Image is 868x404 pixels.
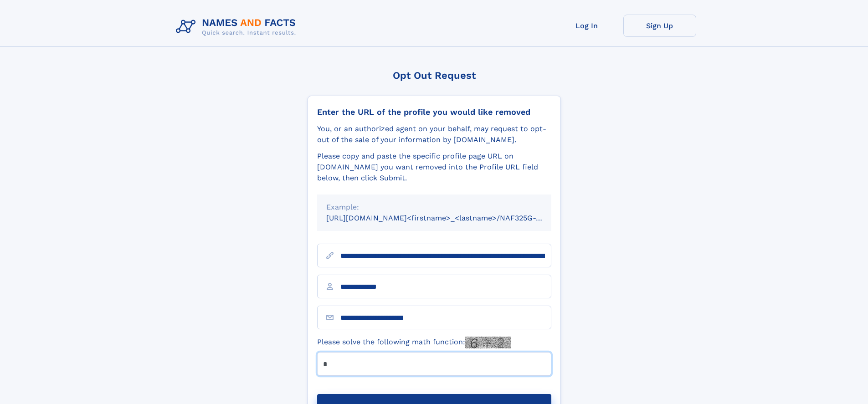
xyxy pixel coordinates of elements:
[317,337,511,348] label: Please solve the following math function:
[317,107,551,117] div: Enter the URL of the profile you would like removed
[326,214,569,222] small: [URL][DOMAIN_NAME]<firstname>_<lastname>/NAF325G-xxxxxxxx
[326,202,542,213] div: Example:
[623,15,696,37] a: Sign Up
[317,123,551,145] div: You, or an authorized agent on your behalf, may request to opt-out of the sale of your informatio...
[308,70,561,81] div: Opt Out Request
[550,15,623,37] a: Log In
[172,15,303,39] img: Logo Names and Facts
[317,151,551,184] div: Please copy and paste the specific profile page URL on [DOMAIN_NAME] you want removed into the Pr...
